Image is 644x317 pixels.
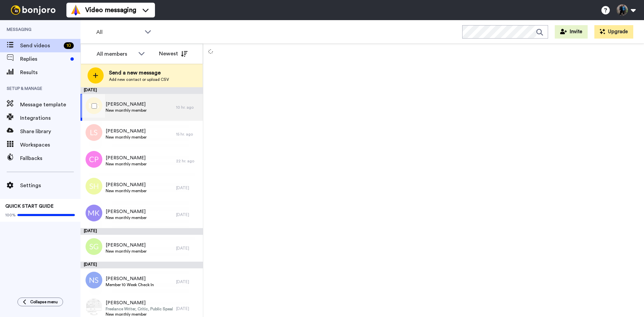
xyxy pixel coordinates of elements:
div: [DATE] [176,306,200,311]
div: 10 [64,42,74,49]
div: [DATE] [176,246,200,251]
div: 10 hr. ago [176,105,200,110]
span: New monthly member [106,312,173,317]
span: Collapse menu [30,299,58,305]
span: Freelance Writer, Critic, Public Speaker [106,306,173,312]
span: All [96,28,141,36]
span: Workspaces [20,141,80,149]
img: ns.png [86,272,102,288]
span: New monthly member [106,161,147,167]
span: New monthly member [106,188,147,194]
span: [PERSON_NAME] [106,128,147,135]
span: Add new contact or upload CSV [109,77,169,82]
div: [DATE] [176,212,200,217]
img: bj-logo-header-white.svg [8,5,58,15]
span: Member 10 Week Check In [106,282,154,287]
span: New monthly member [106,215,147,220]
span: Share library [20,127,80,136]
span: Send videos [20,42,61,50]
div: [DATE] [176,185,200,191]
span: Integrations [20,114,80,122]
span: Send a new message [109,69,169,77]
div: [DATE] [80,87,203,94]
div: [DATE] [80,262,203,268]
div: All members [97,50,135,58]
span: Message template [20,101,80,109]
img: vm-color.svg [70,5,81,15]
span: Video messaging [85,5,136,15]
span: New monthly member [106,249,147,254]
span: Results [20,68,80,76]
img: cp.png [86,151,102,168]
div: [DATE] [80,228,203,235]
span: [PERSON_NAME] [106,181,147,188]
button: Newest [154,47,193,60]
img: sh.png [86,178,102,195]
button: Invite [555,25,588,39]
img: bd909f77-2148-4da5-bb34-4c8e6130fe4c.png [86,299,102,315]
span: [PERSON_NAME] [106,242,147,249]
button: Collapse menu [17,298,63,306]
span: 100% [5,212,16,218]
span: Fallbacks [20,154,80,162]
span: [PERSON_NAME] [106,300,173,306]
span: QUICK START GUIDE [5,204,54,209]
div: 22 hr. ago [176,158,200,164]
button: Upgrade [594,25,633,39]
span: Replies [20,55,68,63]
span: [PERSON_NAME] [106,155,147,161]
span: [PERSON_NAME] [106,101,147,108]
span: [PERSON_NAME] [106,275,154,282]
img: mk.png [86,205,102,221]
span: [PERSON_NAME] [106,208,147,215]
img: ls.png [86,124,102,141]
img: sg.png [86,238,102,255]
div: [DATE] [176,279,200,284]
span: New monthly member [106,108,147,113]
span: Settings [20,181,80,190]
div: 15 hr. ago [176,131,200,137]
span: New monthly member [106,135,147,140]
